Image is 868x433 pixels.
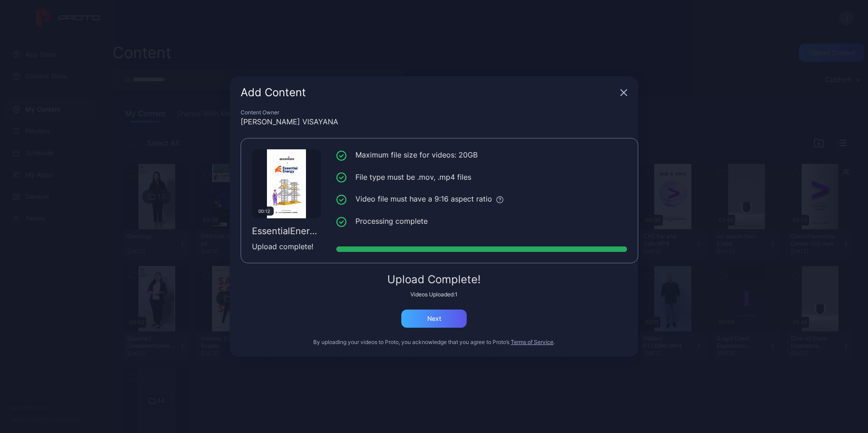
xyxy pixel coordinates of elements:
div: Content Owner [241,109,627,116]
button: Next [401,310,467,328]
li: Processing complete [336,216,627,227]
button: Terms of Service [511,339,553,346]
div: Upload complete! [252,241,321,252]
div: Add Content [241,87,616,98]
div: By uploading your videos to Proto, you acknowledge that you agree to Proto’s . [241,339,627,346]
div: Upload Complete! [241,274,627,285]
div: Videos Uploaded: 1 [241,291,627,298]
div: 00:12 [255,207,274,216]
div: Next [427,315,441,322]
div: [PERSON_NAME] VISAYANA [241,116,627,127]
div: EssentialEnergy.mp4 [252,226,321,236]
li: File type must be .mov, .mp4 files [336,172,627,183]
li: Maximum file size for videos: 20GB [336,149,627,161]
li: Video file must have a 9:16 aspect ratio [336,193,627,205]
